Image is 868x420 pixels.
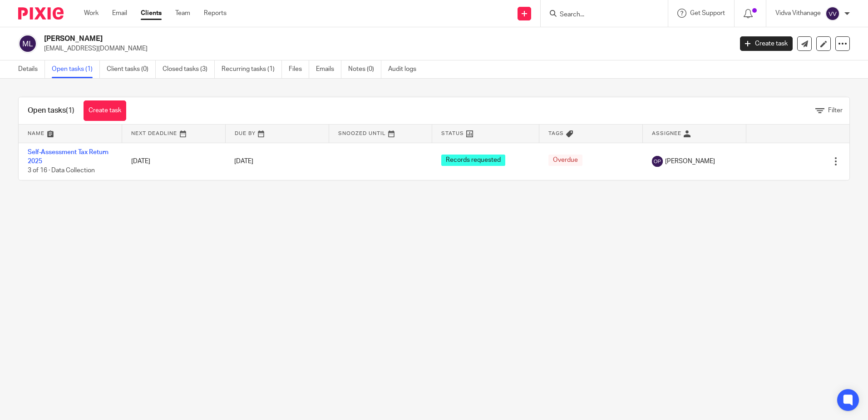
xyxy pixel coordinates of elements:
a: Notes (0) [348,60,381,78]
a: Closed tasks (3) [163,60,215,78]
img: Pixie [18,7,64,20]
a: Team [175,9,190,18]
span: [PERSON_NAME] [665,157,715,166]
a: Self-Assessment Tax Return 2025 [28,149,108,165]
span: Snoozed Until [338,131,386,136]
a: Emails [316,60,341,78]
span: Records requested [441,155,505,166]
a: Clients [141,9,162,18]
span: 3 of 16 · Data Collection [28,167,95,174]
td: [DATE] [122,143,226,180]
a: Open tasks (1) [52,60,100,78]
a: Email [112,9,127,18]
h1: Open tasks [28,106,74,115]
input: Search [559,11,641,19]
a: Work [84,9,99,18]
span: Filter [828,107,843,114]
span: [DATE] [234,158,253,165]
a: Client tasks (0) [107,60,156,78]
a: Create task [84,100,126,121]
p: Vidva Vithanage [775,9,821,18]
a: Recurring tasks (1) [222,60,282,78]
a: Reports [204,9,227,18]
a: Details [18,60,45,78]
span: Get Support [690,10,725,16]
h2: [PERSON_NAME] [44,34,590,44]
span: Tags [548,131,564,136]
p: [EMAIL_ADDRESS][DOMAIN_NAME] [44,44,726,53]
img: svg%3E [652,156,663,167]
a: Audit logs [388,60,423,78]
span: Status [441,131,464,136]
img: svg%3E [825,6,840,21]
span: Overdue [548,155,582,166]
span: (1) [66,107,74,114]
a: Create task [740,36,793,51]
a: Files [289,60,309,78]
img: svg%3E [18,34,37,53]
